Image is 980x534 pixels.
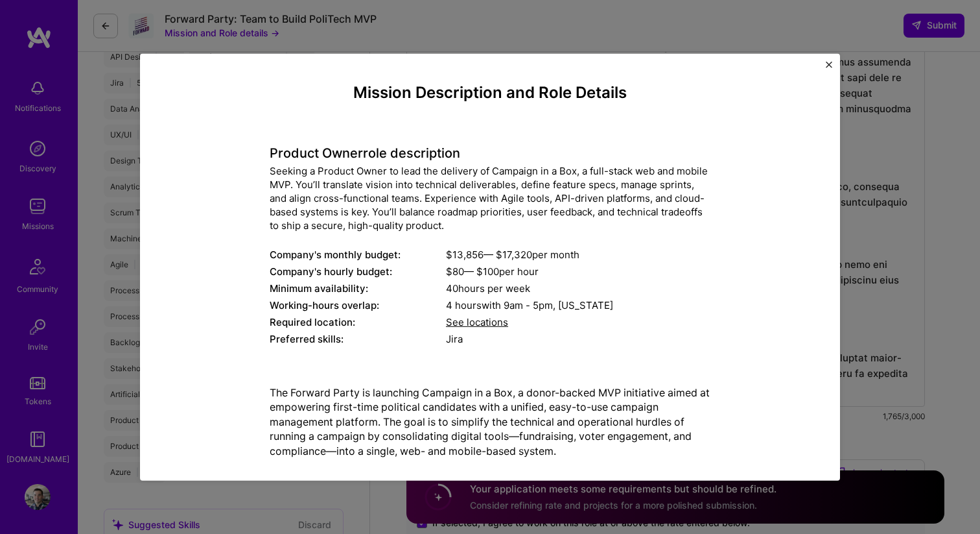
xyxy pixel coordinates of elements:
span: See locations [446,316,508,328]
div: Seeking a Product Owner to lead the delivery of Campaign in a Box, a full-stack web and mobile MV... [270,164,710,232]
div: Preferred skills: [270,332,446,346]
div: Required location: [270,315,446,329]
p: The Forward Party is launching Campaign in a Box, a donor-backed MVP initiative aimed at empoweri... [270,385,710,458]
div: Working-hours overlap: [270,298,446,312]
div: $ 80 — $ 100 per hour [446,265,710,278]
div: Company's hourly budget: [270,265,446,278]
div: Jira [446,332,710,346]
span: 9am - 5pm , [501,299,558,311]
button: Close [826,61,832,75]
div: $ 13,856 — $ 17,320 per month [446,248,710,261]
div: 40 hours per week [446,282,710,295]
h4: Product Owner role description [270,145,710,161]
h4: Mission Description and Role Details [270,83,710,102]
div: Minimum availability: [270,282,446,295]
div: 4 hours with [US_STATE] [446,298,710,312]
div: Company's monthly budget: [270,248,446,261]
